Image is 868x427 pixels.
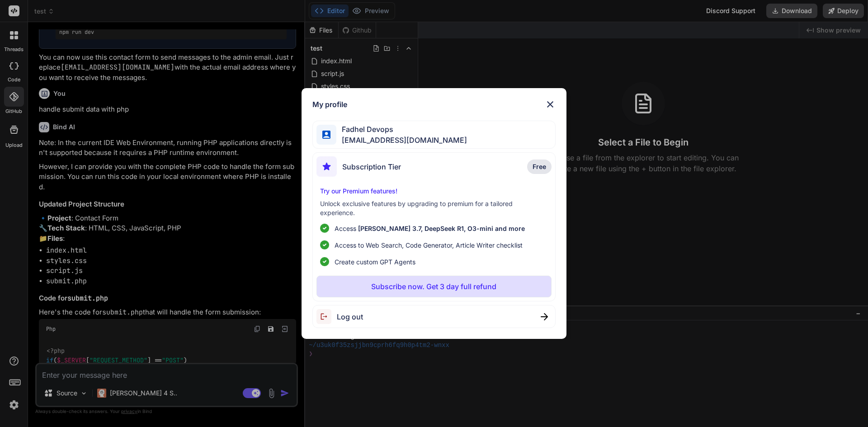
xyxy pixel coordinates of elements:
[322,131,331,139] img: profile
[336,124,467,135] span: Fadhel Devops
[320,199,548,217] p: Unlock exclusive features by upgrading to premium for a tailored experience.
[335,257,415,267] span: Create custom GPT Agents
[312,99,347,110] h1: My profile
[320,257,329,266] img: checklist
[336,135,467,145] span: [EMAIL_ADDRESS][DOMAIN_NAME]
[371,281,496,292] p: Subscribe now. Get 3 day full refund
[335,240,523,250] span: Access to Web Search, Code Generator, Article Writer checklist
[337,311,363,322] span: Log out
[316,276,552,297] button: Subscribe now. Get 3 day full refund
[316,156,337,177] img: subscription
[342,161,401,172] span: Subscription Tier
[320,224,329,233] img: checklist
[545,99,556,110] img: close
[358,225,525,232] span: [PERSON_NAME] 3.7, DeepSeek R1, O3-mini and more
[320,240,329,249] img: checklist
[335,224,525,233] p: Access
[533,162,546,171] span: Free
[316,309,337,324] img: logout
[320,187,548,196] p: Try our Premium features!
[541,313,548,320] img: close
